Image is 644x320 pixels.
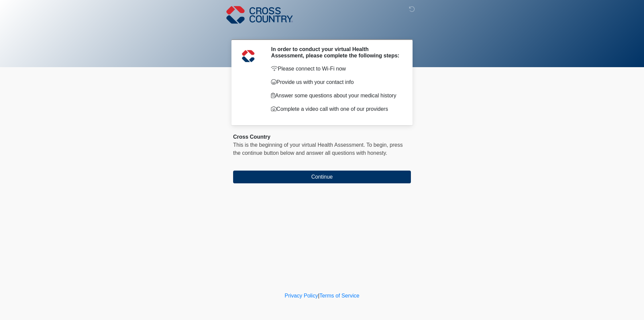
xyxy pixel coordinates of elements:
[238,46,258,66] img: Agent Avatar
[228,24,416,37] h1: ‎ ‎ ‎
[271,46,401,59] h2: In order to conduct your virtual Health Assessment, please complete the following steps:
[233,142,403,156] span: This is the beginning of your virtual Health Assessment. ﻿﻿﻿﻿﻿﻿To begin, ﻿﻿﻿﻿﻿﻿﻿﻿﻿﻿﻿﻿﻿﻿﻿﻿﻿﻿press ...
[226,5,293,25] img: Cross Country Logo
[271,78,401,86] p: Provide us with your contact info
[271,105,401,113] p: Complete a video call with one of our providers
[233,133,411,141] div: Cross Country
[319,293,359,299] a: Terms of Service
[271,65,401,73] p: Please connect to Wi-Fi now
[233,171,411,183] button: Continue
[285,293,318,299] a: Privacy Policy
[271,92,401,100] p: Answer some questions about your medical history
[318,293,319,299] a: |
